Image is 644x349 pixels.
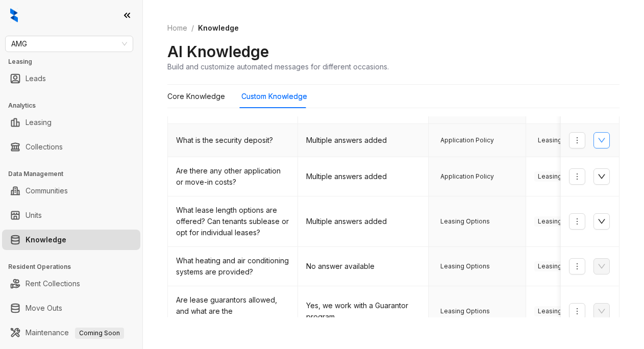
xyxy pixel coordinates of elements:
a: Home [165,22,189,34]
li: Maintenance [2,322,140,343]
span: AMG [11,36,127,52]
li: / [191,22,194,34]
div: Are there any other application or move-in costs? [176,165,289,188]
span: Leasing [534,171,565,182]
span: more [573,307,581,315]
li: Collections [2,137,140,157]
img: logo [10,8,18,22]
li: Leads [2,68,140,89]
li: Communities [2,181,140,201]
span: Leasing [534,135,565,145]
li: Units [2,205,140,226]
h3: Data Management [8,169,142,179]
li: Knowledge [2,230,140,250]
h3: Resident Operations [8,262,142,271]
div: What lease length options are offered? Can tenants sublease or opt for individual leases? [176,205,289,238]
span: Leasing [534,306,565,316]
span: more [573,136,581,144]
td: Multiple answers added [298,157,428,196]
span: down [598,217,606,226]
div: Core Knowledge [167,91,225,102]
h3: Analytics [8,101,142,110]
a: Leads [26,68,46,89]
span: Leasing [534,261,565,271]
h3: Leasing [8,57,142,66]
div: Build and customize automated messages for different occasions. [167,61,389,72]
a: Leasing [26,112,52,133]
td: Yes, we work with a Guarantor program. [298,286,428,337]
a: Communities [26,181,68,201]
span: Leasing Options [437,216,493,227]
td: Multiple answers added [298,196,428,247]
div: What heating and air conditioning systems are provided? [176,255,289,278]
a: Units [26,205,42,226]
span: more [573,262,581,270]
a: Rent Collections [26,273,80,294]
a: Collections [26,137,63,157]
span: Leasing Options [437,261,493,271]
div: What is the security deposit? [176,135,289,146]
span: Application Policy [437,135,498,145]
div: Custom Knowledge [241,91,307,102]
span: Application Policy [437,171,498,182]
span: down [598,136,606,144]
span: Leasing Options [437,306,493,316]
li: Leasing [2,112,140,133]
a: Move Outs [26,298,62,318]
li: Rent Collections [2,273,140,294]
span: Coming Soon [75,328,124,339]
span: Leasing [534,216,565,227]
td: No answer available [298,247,428,286]
div: Are lease guarantors allowed, and what are the policies/requirements? [176,294,289,328]
span: Knowledge [198,23,239,32]
span: down [598,172,606,181]
span: more [573,217,581,226]
li: Move Outs [2,298,140,318]
h2: AI Knowledge [167,42,269,61]
a: Knowledge [26,230,66,250]
span: more [573,172,581,181]
td: Multiple answers added [298,124,428,157]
